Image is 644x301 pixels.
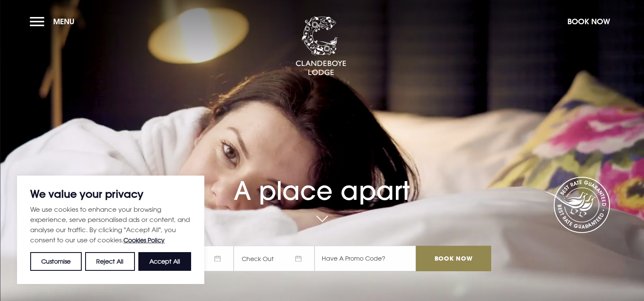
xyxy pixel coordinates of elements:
button: Book Now [563,12,614,31]
a: Cookies Policy [123,236,165,244]
button: Customise [30,252,82,271]
img: Clandeboye Lodge [295,17,346,76]
button: Reject All [85,252,135,271]
p: We value your privacy [30,189,191,199]
h1: A place apart [153,157,491,206]
input: Have A Promo Code? [315,246,416,271]
button: Accept All [138,252,191,271]
span: Menu [53,17,74,26]
p: We use cookies to enhance your browsing experience, serve personalised ads or content, and analys... [30,204,191,245]
span: Check Out [234,246,315,271]
input: Book Now [416,246,491,271]
div: We value your privacy [17,176,204,284]
button: Menu [30,12,79,31]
